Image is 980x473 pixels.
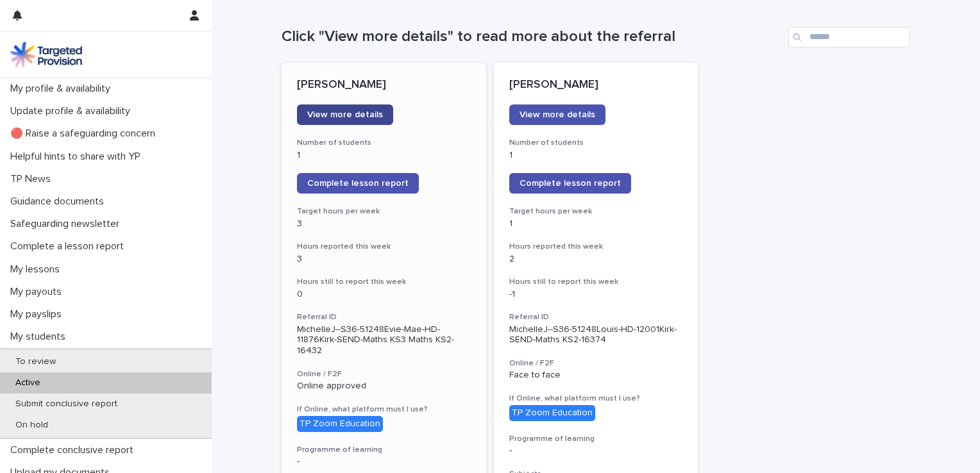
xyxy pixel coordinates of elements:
p: Online approved [297,381,471,392]
h3: Target hours per week [297,206,471,217]
p: Guidance documents [5,195,114,208]
p: - [297,456,471,467]
p: Active [5,378,51,388]
p: Complete conclusive report [5,444,144,456]
p: 3 [297,254,471,265]
p: 0 [297,289,471,300]
h3: Target hours per week [509,206,683,217]
a: Complete lesson report [297,173,419,194]
h3: Referral ID [297,312,471,322]
h1: Click "View more details" to read more about the referral [282,28,783,46]
span: Complete lesson report [307,179,409,188]
p: To review [5,356,66,367]
p: 1 [509,150,683,161]
h3: If Online, what platform must I use? [297,404,471,415]
h3: Referral ID [509,312,683,322]
span: View more details [520,110,595,119]
p: Update profile & availability [5,105,140,117]
p: My payouts [5,286,72,298]
p: My students [5,331,76,343]
p: 2 [509,254,683,265]
p: Submit conclusive report [5,399,128,410]
h3: If Online, what platform must I use? [509,394,683,404]
div: TP Zoom Education [297,416,383,432]
p: My payslips [5,308,72,320]
span: Complete lesson report [520,179,621,188]
p: TP News [5,173,61,185]
h3: Hours still to report this week [509,277,683,287]
p: 🔴 Raise a safeguarding concern [5,128,165,140]
span: View more details [307,110,383,119]
h3: Hours reported this week [509,242,683,252]
p: My profile & availability [5,83,121,95]
a: View more details [509,104,605,125]
p: Safeguarding newsletter [5,218,130,230]
p: - [509,445,683,456]
h3: Programme of learning [509,434,683,444]
p: 1 [297,150,471,161]
div: TP Zoom Education [509,405,595,421]
h3: Number of students [297,138,471,148]
a: Complete lesson report [509,173,631,194]
h3: Programme of learning [297,445,471,455]
img: M5nRWzHhSzIhMunXDL62 [10,42,82,67]
p: Complete a lesson report [5,240,134,253]
h3: Online / F2F [297,369,471,379]
a: View more details [297,104,393,125]
p: MichelleJ--S36-51248Louis-HD-12001Kirk-SEND-Maths KS2-16374 [509,324,683,346]
p: My lessons [5,263,70,276]
h3: Hours reported this week [297,242,471,252]
h3: Online / F2F [509,358,683,369]
p: On hold [5,420,58,431]
p: 3 [297,219,471,229]
p: 1 [509,219,683,229]
p: -1 [509,289,683,300]
p: Face to face [509,370,683,381]
input: Search [788,27,910,47]
h3: Hours still to report this week [297,277,471,287]
p: [PERSON_NAME] [509,78,683,92]
p: Helpful hints to share with YP [5,151,151,163]
h3: Number of students [509,138,683,148]
p: [PERSON_NAME] [297,78,471,92]
p: MichelleJ--S36-51248Evie-Mae-HD-11876Kirk-SEND-Maths KS3 Maths KS2-16432 [297,324,471,356]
